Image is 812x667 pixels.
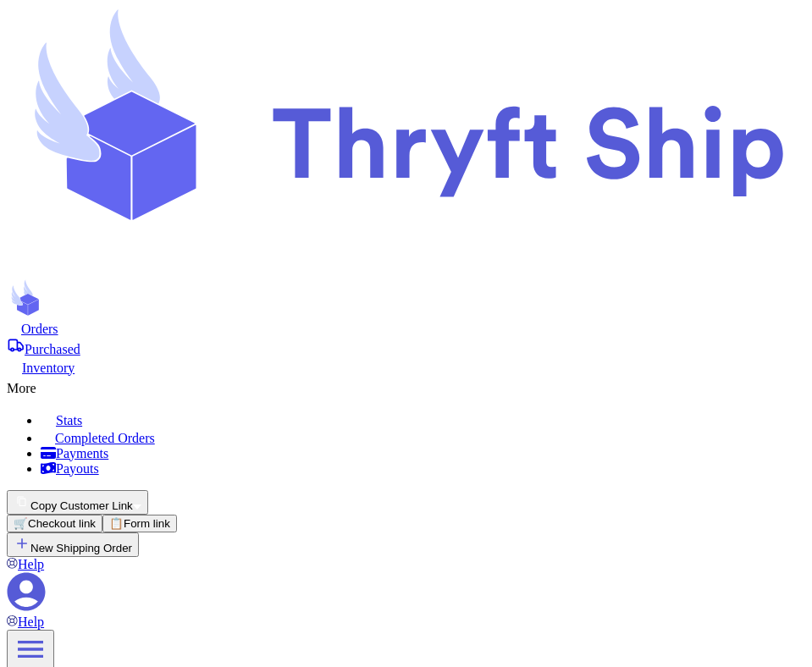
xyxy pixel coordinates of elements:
[109,517,124,530] span: 📋
[14,517,28,530] span: 🛒
[7,615,44,629] a: Help
[41,428,805,446] a: Completed Orders
[102,515,177,532] button: 📋Form link
[7,320,805,337] a: Orders
[7,376,805,396] div: More
[18,615,44,629] span: Help
[7,490,148,515] button: Copy Customer Link
[41,410,805,428] a: Stats
[7,515,102,532] button: 🛒Checkout link
[18,557,44,571] span: Help
[41,461,805,477] a: Payouts
[7,532,139,557] button: New Shipping Order
[41,446,805,461] a: Payments
[7,557,44,571] a: Help
[7,337,805,357] a: Purchased
[7,357,805,376] a: Inventory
